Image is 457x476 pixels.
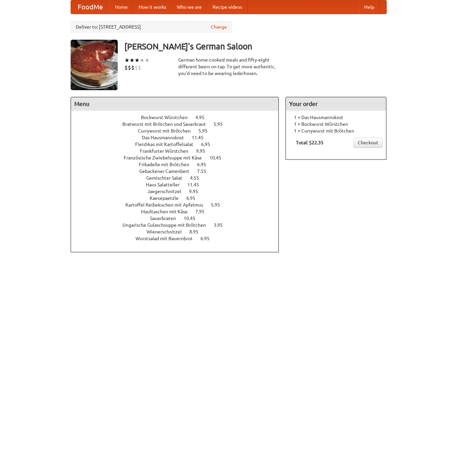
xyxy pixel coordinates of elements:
span: 9.95 [189,189,205,194]
a: Ungarische Gulaschsuppe mit Brötchen 3.95 [122,222,235,228]
a: Who we are [172,0,207,14]
h4: Menu [71,97,279,111]
span: Das Hausmannskost [142,135,191,140]
a: How it works [133,0,172,14]
a: Fleishkas mit Kartoffelsalat 6.95 [135,142,223,147]
span: Kaesepaetzle [150,195,185,201]
li: ★ [135,57,140,64]
span: 5.95 [198,128,214,134]
span: Wurstsalad mit Bauernbrot [136,236,199,241]
span: Frankfurter Würstchen [140,148,195,154]
a: FoodMe [71,0,110,14]
li: ★ [140,57,145,64]
span: 5.95 [214,121,229,127]
a: Bratwurst mit Brötchen und Sauerkraut 5.95 [122,121,235,127]
span: 10.45 [210,155,228,160]
span: Frikadelle mit Brötchen [139,162,196,167]
li: ★ [129,57,135,64]
a: Recipe videos [207,0,247,14]
li: $ [131,64,135,71]
span: Currywurst mit Brötchen [138,128,197,134]
span: Sauerbraten [150,216,183,221]
a: Currywurst mit Brötchen 5.95 [138,128,220,134]
span: Bockwurst Würstchen [141,115,194,120]
a: Bockwurst Würstchen 4.95 [141,115,217,120]
a: Wurstsalad mit Bauernbrot 6.95 [136,236,222,241]
a: Help [359,0,380,14]
a: Checkout [353,138,383,148]
span: Haus Salatteller [146,182,186,187]
span: Fleishkas mit Kartoffelsalat [135,142,200,147]
a: Gebackener Camenbert 7.55 [139,169,219,174]
b: Total: $22.35 [296,140,323,145]
a: Haus Salatteller 11.45 [146,182,212,187]
h4: Your order [286,97,386,111]
a: Kartoffel Reibekuchen mit Apfelmus 5.95 [125,202,232,208]
a: Maultaschen mit Käse 7.95 [141,209,217,214]
span: 5.95 [211,202,227,208]
li: 1 × Bockwurst Würstchen [289,121,383,127]
span: 6.95 [186,195,202,201]
li: ★ [145,57,150,64]
span: 4.55 [190,175,206,181]
li: $ [128,64,131,71]
span: 6.95 [201,142,217,147]
div: German home-cooked meals and fifty-eight different beers on tap. To get more authentic, you'd nee... [178,57,279,77]
span: Französische Zwiebelsuppe mit Käse [124,155,208,160]
span: 7.95 [195,209,211,214]
span: Maultaschen mit Käse [141,209,194,214]
span: Gebackener Camenbert [139,169,196,174]
span: Wienerschnitzel [147,229,188,234]
li: $ [124,64,128,71]
li: ★ [124,57,129,64]
span: 9.95 [196,148,212,154]
h3: [PERSON_NAME]'s German Saloon [124,40,387,53]
a: Französische Zwiebelsuppe mit Käse 10.45 [124,155,234,160]
a: Jaegerschnitzel 9.95 [147,189,211,194]
span: 8.95 [189,229,205,234]
span: Ungarische Gulaschsuppe mit Brötchen [122,222,213,228]
a: Home [110,0,133,14]
span: 4.95 [195,115,211,120]
span: 10.45 [184,216,202,221]
a: Kaesepaetzle 6.95 [150,195,208,201]
a: Change [211,24,227,30]
li: 1 × Currywurst mit Brötchen [289,127,383,134]
span: Jaegerschnitzel [147,189,188,194]
a: Das Hausmannskost 11.45 [142,135,216,140]
span: 6.95 [200,236,216,241]
span: 6.95 [197,162,213,167]
span: 11.45 [192,135,210,140]
span: 11.45 [187,182,206,187]
span: 3.95 [214,222,229,228]
div: Deliver to: [STREET_ADDRESS] [71,21,232,33]
span: Bratwurst mit Brötchen und Sauerkraut [122,121,213,127]
a: Wienerschnitzel 8.95 [147,229,211,234]
li: $ [138,64,141,71]
img: angular.jpg [71,40,118,90]
a: Sauerbraten 10.45 [150,216,208,221]
span: 7.55 [197,169,213,174]
span: Gemischter Salat [146,175,189,181]
a: Gemischter Salat 4.55 [146,175,212,181]
a: Frikadelle mit Brötchen 6.95 [139,162,219,167]
li: $ [135,64,138,71]
a: Frankfurter Würstchen 9.95 [140,148,218,154]
li: 1 × Das Hausmannskost [289,114,383,121]
span: Kartoffel Reibekuchen mit Apfelmus [125,202,210,208]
